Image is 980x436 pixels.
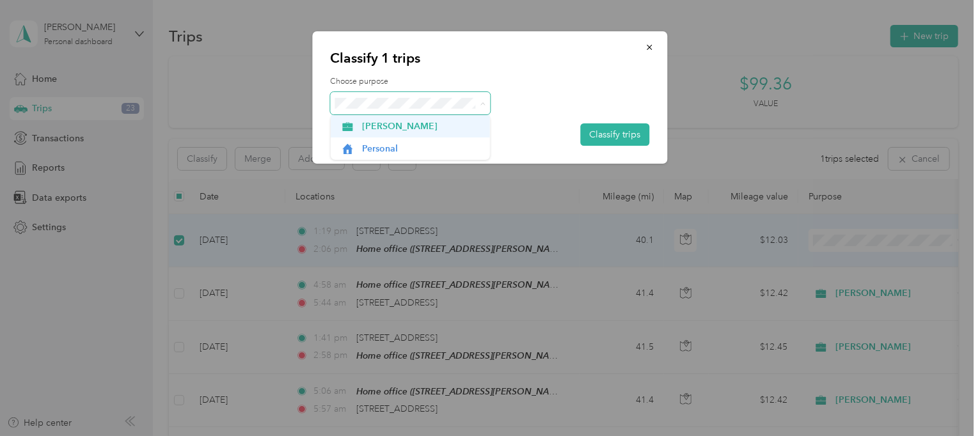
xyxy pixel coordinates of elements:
[362,142,481,155] span: Personal
[581,123,650,146] button: Classify trips
[331,76,650,88] label: Choose purpose
[362,120,481,133] span: [PERSON_NAME]
[331,49,650,67] p: Classify 1 trips
[908,364,980,436] iframe: Everlance-gr Chat Button Frame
